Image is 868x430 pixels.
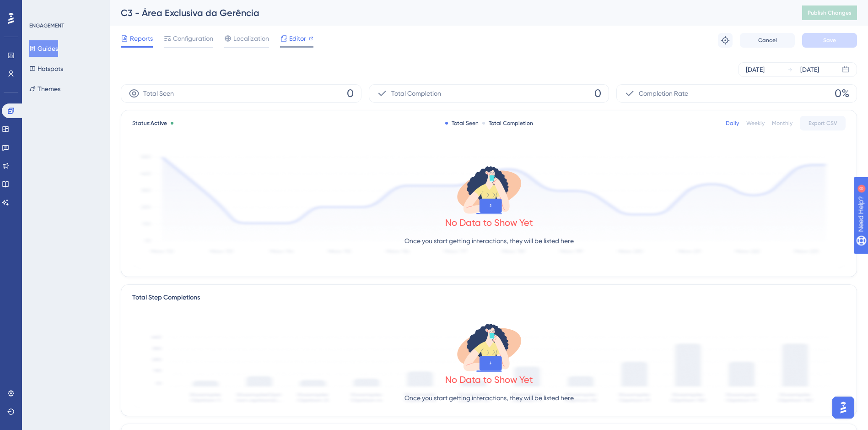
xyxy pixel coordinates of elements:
span: Cancel [758,37,777,44]
span: 0 [594,86,601,101]
span: Reports [130,33,153,44]
button: Cancel [740,33,795,48]
button: Guides [29,40,58,57]
div: Monthly [772,120,793,127]
button: Export CSV [800,116,846,131]
span: 0% [835,86,849,101]
button: Hotspots [29,60,63,77]
div: [DATE] [746,64,765,75]
div: Total Step Completions [132,292,200,303]
span: Save [823,37,836,44]
span: Editor [289,33,306,44]
span: Need Help? [22,2,57,13]
div: No Data to Show Yet [445,216,533,229]
span: 0 [347,86,354,101]
span: Export CSV [809,120,837,127]
div: 8 [64,5,66,12]
div: [DATE] [800,64,819,75]
div: No Data to Show Yet [445,373,533,386]
span: Total Completion [391,88,441,99]
span: Completion Rate [639,88,688,99]
button: Save [802,33,857,48]
iframe: UserGuiding AI Assistant Launcher [830,394,857,421]
div: ENGAGEMENT [29,22,64,29]
span: Publish Changes [808,9,852,16]
p: Once you start getting interactions, they will be listed here [404,235,574,246]
span: Localization [233,33,269,44]
div: Total Seen [445,120,479,127]
span: Active [151,120,167,126]
p: Once you start getting interactions, they will be listed here [404,392,574,403]
span: Total Seen [143,88,174,99]
div: C3 - Área Exclusiva da Gerência [121,6,779,19]
button: Publish Changes [802,5,857,20]
div: Daily [726,120,739,127]
button: Themes [29,81,60,97]
div: Weekly [746,120,765,127]
span: Configuration [173,33,213,44]
span: Status: [132,120,167,127]
div: Total Completion [482,120,533,127]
